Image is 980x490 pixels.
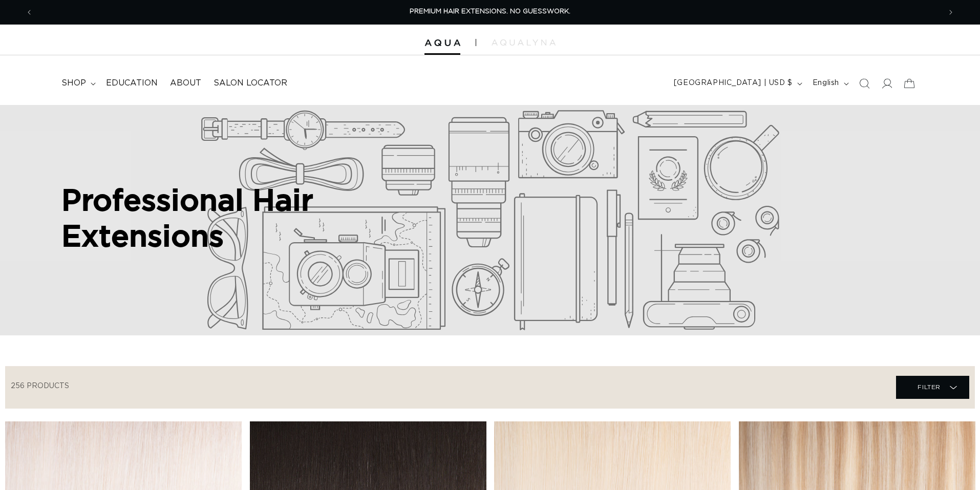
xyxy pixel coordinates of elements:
span: About [170,78,201,89]
a: Salon Locator [207,72,293,95]
a: About [164,72,207,95]
button: Previous announcement [18,3,40,22]
span: Salon Locator [214,78,287,89]
summary: Filter [896,376,969,399]
span: [GEOGRAPHIC_DATA] | USD $ [674,78,793,89]
summary: shop [55,72,100,95]
span: shop [61,78,86,89]
span: PREMIUM HAIR EXTENSIONS. NO GUESSWORK. [410,8,570,15]
button: English [806,74,853,93]
summary: Search [853,72,876,95]
span: Education [106,78,158,89]
img: Aqua Hair Extensions [424,39,460,47]
span: 256 products [11,382,69,390]
span: English [813,78,839,89]
button: Next announcement [940,3,962,22]
span: Filter [918,377,941,397]
a: Education [100,72,164,95]
button: [GEOGRAPHIC_DATA] | USD $ [668,74,806,93]
img: aqualyna.com [492,39,556,46]
h2: Professional Hair Extensions [61,182,451,253]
